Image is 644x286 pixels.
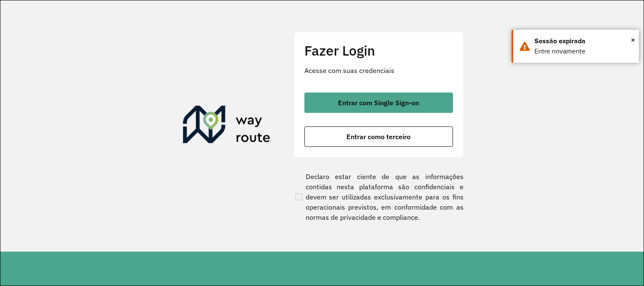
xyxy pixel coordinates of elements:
div: Sessão expirada [534,36,633,46]
img: Roteirizador AmbevTech [183,106,270,146]
label: Declaro estar ciente de que as informações contidas nesta plataforma são confidenciais e devem se... [294,171,464,222]
span: × [631,34,635,46]
button: Close [631,34,635,46]
div: Entre novamente [534,46,633,56]
h2: Fazer Login [304,42,453,59]
button: button [304,126,453,147]
span: Entrar com Single Sign-on [338,99,419,106]
span: Entrar como terceiro [346,133,411,140]
p: Acesse com suas credenciais [304,65,453,76]
button: button [304,93,453,113]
